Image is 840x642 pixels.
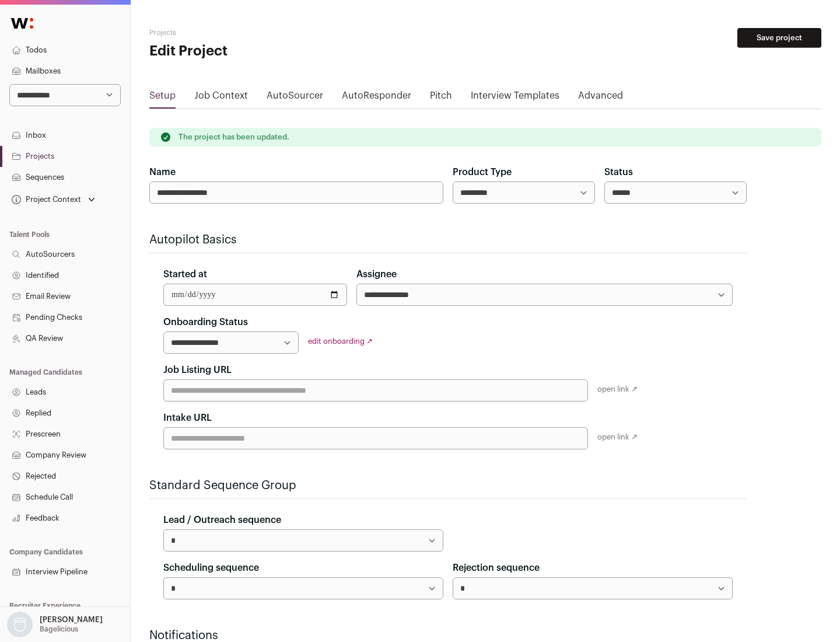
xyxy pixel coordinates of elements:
p: [PERSON_NAME] [40,615,103,624]
img: Wellfound [5,12,40,35]
label: Scheduling sequence [163,561,259,575]
label: Intake URL [163,411,212,425]
a: AutoResponder [342,89,411,107]
a: Setup [149,89,176,107]
h1: Edit Project [149,42,373,61]
a: edit onboarding ↗ [308,337,373,345]
a: Pitch [430,89,452,107]
div: Project Context [9,195,81,204]
p: Bagelicious [40,624,78,634]
h2: Projects [149,28,373,37]
button: Open dropdown [9,191,97,208]
img: nopic.png [7,612,33,637]
h2: Autopilot Basics [149,232,747,248]
a: Advanced [578,89,623,107]
button: Open dropdown [5,612,105,637]
label: Lead / Outreach sequence [163,513,281,527]
label: Assignee [356,267,397,281]
p: The project has been updated. [178,132,289,142]
label: Rejection sequence [453,561,540,575]
label: Started at [163,267,207,281]
label: Product Type [453,165,512,179]
button: Save project [737,28,821,48]
label: Onboarding Status [163,315,248,329]
a: Interview Templates [471,89,559,107]
label: Name [149,165,176,179]
h2: Standard Sequence Group [149,477,747,494]
label: Job Listing URL [163,363,232,377]
label: Status [604,165,633,179]
a: Job Context [194,89,248,107]
a: AutoSourcer [267,89,323,107]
